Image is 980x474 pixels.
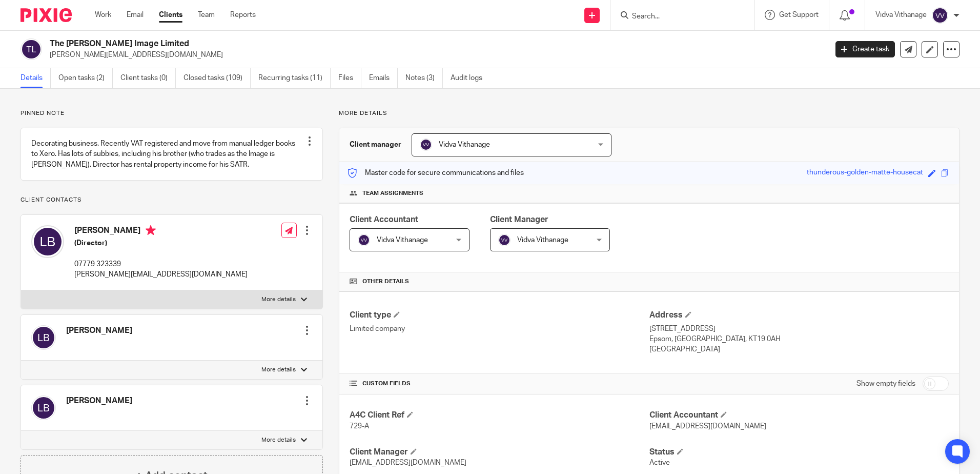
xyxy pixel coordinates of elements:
a: Open tasks (2) [58,68,113,88]
p: 07779 323339 [74,259,248,269]
p: More details [261,436,296,444]
img: svg%3E [31,325,56,350]
a: Team [198,10,215,20]
span: Vidva Vithanage [439,141,490,148]
p: [PERSON_NAME][EMAIL_ADDRESS][DOMAIN_NAME] [50,50,820,60]
p: Pinned note [21,109,323,117]
img: svg%3E [21,38,42,60]
a: Reports [230,10,256,20]
span: [EMAIL_ADDRESS][DOMAIN_NAME] [350,459,466,466]
p: More details [261,366,296,374]
h4: A4C Client Ref [350,410,649,421]
img: svg%3E [498,234,511,246]
p: [GEOGRAPHIC_DATA] [649,344,949,354]
p: More details [261,295,296,304]
a: Work [95,10,111,20]
h2: The [PERSON_NAME] Image Limited [50,38,666,49]
img: svg%3E [31,225,64,258]
h4: Client type [350,310,649,321]
h4: [PERSON_NAME] [66,325,132,336]
a: Client tasks (0) [120,68,176,88]
a: Audit logs [451,68,490,88]
h4: Client Manager [350,447,649,458]
h5: (Director) [74,238,248,248]
a: Clients [159,10,182,20]
h3: Client manager [350,140,401,150]
label: Show empty fields [856,379,915,389]
img: svg%3E [31,396,56,420]
div: thunderous-golden-matte-housecat [807,167,923,179]
h4: CUSTOM FIELDS [350,380,649,388]
p: [STREET_ADDRESS] [649,324,949,334]
img: svg%3E [358,234,370,246]
img: svg%3E [932,7,948,24]
p: Vidva Vithanage [875,10,927,20]
span: Vidva Vithanage [517,236,568,244]
a: Files [338,68,361,88]
span: Team assignments [362,189,423,197]
a: Emails [369,68,398,88]
p: Limited company [350,324,649,334]
span: 729-A [350,423,369,430]
h4: Status [649,447,949,458]
img: svg%3E [420,139,432,151]
input: Search [631,12,723,22]
p: Epsom, [GEOGRAPHIC_DATA], KT19 0AH [649,334,949,344]
p: Master code for secure communications and files [347,168,524,178]
a: Email [127,10,144,20]
span: Client Manager [490,215,548,224]
p: [PERSON_NAME][EMAIL_ADDRESS][DOMAIN_NAME] [74,269,248,280]
h4: [PERSON_NAME] [74,225,248,238]
p: Client contacts [21,196,323,204]
h4: Client Accountant [649,410,949,421]
span: Vidva Vithanage [377,236,428,244]
i: Primary [146,225,156,235]
a: Create task [835,41,895,57]
a: Details [21,68,51,88]
p: More details [339,109,959,117]
span: Client Accountant [350,215,418,224]
h4: [PERSON_NAME] [66,396,132,406]
span: [EMAIL_ADDRESS][DOMAIN_NAME] [649,423,766,430]
span: Other details [362,278,409,286]
img: Pixie [21,8,72,22]
span: Get Support [779,11,819,18]
a: Recurring tasks (11) [258,68,331,88]
a: Closed tasks (109) [183,68,251,88]
span: Active [649,459,670,466]
h4: Address [649,310,949,321]
a: Notes (3) [405,68,443,88]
